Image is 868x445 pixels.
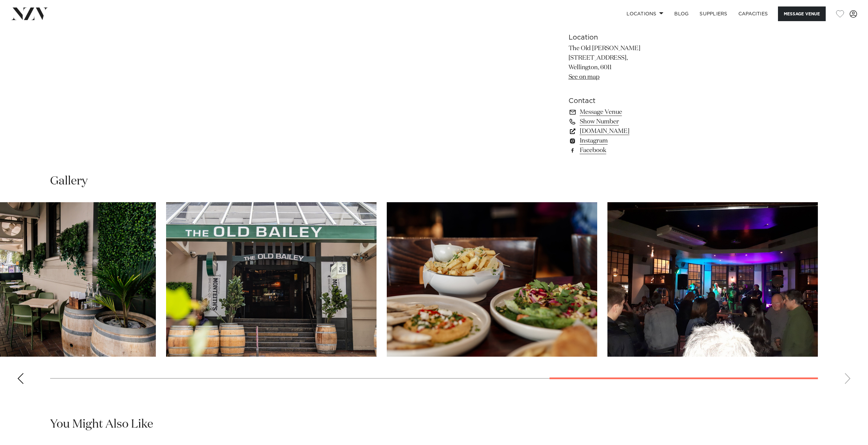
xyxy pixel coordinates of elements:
swiper-slide: 9 / 10 [387,202,597,357]
p: The Old [PERSON_NAME] [STREET_ADDRESS], Wellington, 6011 [569,44,680,82]
swiper-slide: 8 / 10 [166,202,377,357]
a: Capacities [733,6,774,21]
h6: Contact [569,96,680,106]
a: See on map [569,74,600,80]
button: Message Venue [778,6,826,21]
a: Show Number [569,117,680,127]
a: Facebook [569,146,680,155]
h2: Gallery [50,174,88,189]
swiper-slide: 10 / 10 [607,202,818,357]
h6: Location [569,32,680,43]
img: nzv-logo.png [11,8,48,20]
a: BLOG [669,6,694,21]
h2: You Might Also Like [50,417,153,432]
a: [DOMAIN_NAME] [569,127,680,136]
a: Instagram [569,136,680,146]
a: Locations [621,6,669,21]
a: Message Venue [569,107,680,117]
a: SUPPLIERS [694,6,733,21]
